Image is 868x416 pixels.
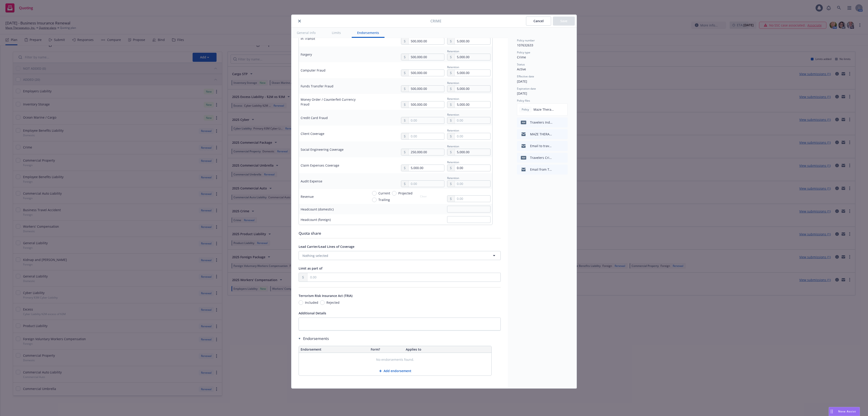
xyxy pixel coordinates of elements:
button: Limits [326,28,346,38]
span: Crime [430,18,441,24]
div: Headcount (foreign) [301,217,331,222]
span: Status [517,62,525,66]
input: 0.00 [307,273,500,282]
span: Projected [398,191,413,196]
span: Retention [447,160,459,164]
span: Rejected [326,300,340,305]
button: download file [554,107,558,112]
input: 0.00 [455,86,490,92]
button: download file [554,131,558,137]
button: download file [554,143,558,149]
input: 0.00 [455,54,490,60]
span: Policy number [517,38,535,42]
button: Nothing selected [299,251,501,260]
span: Retention [447,113,459,117]
span: Retention [447,81,459,85]
input: 0.00 [455,133,490,139]
div: Travelers Crime Renewal Quote.pdf [530,155,553,160]
input: 0.00 [409,181,444,187]
th: Endorsement [299,346,369,353]
span: No endorsements found. [376,357,414,362]
button: General info [291,28,321,38]
input: 0.00 [455,101,490,108]
span: Retention [447,144,459,148]
th: Applies to [404,346,491,353]
input: 0.00 [409,133,444,139]
button: Cancel [526,17,551,26]
span: Maze Therapeutics, Inc. - 24-25 Crime - Travelers - Policy.pdf [533,107,554,112]
input: 0.00 [455,70,490,76]
input: 0.00 [455,38,490,44]
button: download file [554,167,558,172]
span: Retention [447,65,459,69]
div: Money Order / Counterfeit Currency Fraud [301,97,365,107]
button: Nova Assist [829,407,860,416]
span: Terrorism Risk Insurance Act (TRIA) [299,294,352,298]
span: Trailing [378,197,390,202]
div: Computer Fraud [301,68,325,73]
div: Client Coverage [301,131,324,136]
span: Included [305,300,318,305]
input: 0.00 [455,181,490,187]
input: 0.00 [455,165,490,171]
div: Credit Card Fraud [301,115,328,120]
div: Endorsements [299,336,492,341]
span: Lead Carrier/Lead Lines of Coverage [299,244,354,249]
div: Travelers Indemnity Company Crime [DATE] - [DATE] Loss Runs - Valued [DATE].pdf [530,120,553,125]
input: 0.00 [409,70,444,76]
span: Active [517,67,526,71]
th: Form? [369,346,404,353]
input: 0.00 [455,117,490,124]
input: 0.00 [409,165,444,171]
span: Expiration date [517,87,536,91]
div: Headcount (domestic) [301,207,334,212]
button: preview file [562,120,566,125]
div: Funds Transfer Fraud [301,84,333,88]
span: Current [378,191,390,196]
button: download file [554,120,558,125]
div: Email to travelers with Crime Bind Order.msg [530,143,553,148]
input: 0.00 [455,149,490,155]
span: Effective date [517,74,534,78]
span: Retention [447,176,459,180]
span: Policy [521,108,530,112]
span: [DATE] [517,91,527,96]
button: preview file [562,167,566,172]
button: preview file [562,155,566,160]
button: close [297,18,302,24]
span: Retention [447,97,459,101]
button: preview file [562,143,566,149]
input: 0.00 [409,38,444,44]
span: Nothing selected [302,253,328,258]
span: pdf [521,121,526,124]
span: Retention [447,129,459,132]
span: Limit as part of [299,266,322,270]
span: Additional Details [299,311,326,315]
span: Retention [447,49,459,53]
div: In Transit [301,36,315,41]
input: 0.00 [409,149,444,155]
input: Projected [392,191,396,196]
input: 0.00 [409,54,444,60]
div: MAZE THERAPEUTICS, INC - 107632633 - Policy & Premium Evidence received from Travelers [530,132,553,136]
button: Endorsements [352,28,384,38]
span: [DATE] [517,79,527,84]
button: Add endorsement [299,366,491,375]
button: download file [554,155,558,160]
input: Trailing [372,198,377,202]
span: pdf [521,156,526,159]
input: 0.00 [455,196,490,202]
span: Policy type [517,50,530,54]
div: Quota share [299,230,501,236]
div: Email from Travelers with Crime Renewal Quote Attached.msg [530,167,553,172]
span: Crime [517,55,526,59]
input: 0.00 [409,101,444,108]
input: 0.00 [409,86,444,92]
input: 0.00 [409,117,444,124]
button: preview file [561,107,566,112]
button: preview file [562,131,566,137]
div: Drag to move [829,407,835,416]
input: Current [372,191,377,196]
span: Nova Assist [838,409,856,413]
div: Forgery [301,52,312,57]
